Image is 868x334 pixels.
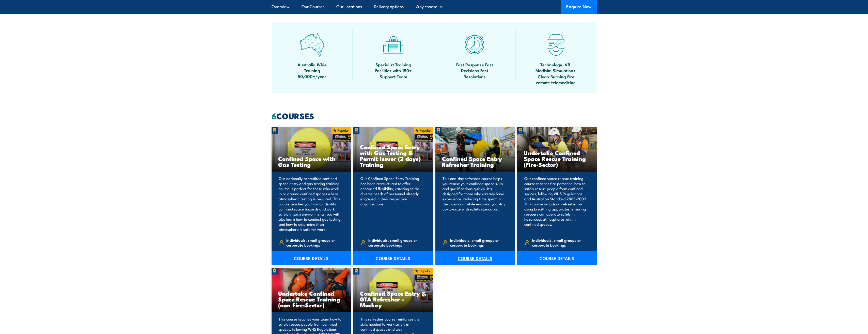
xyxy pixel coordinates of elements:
img: tech-icon [544,33,568,57]
h3: Confined Space Entry Refresher Training [442,156,508,167]
h2: COURSES [272,112,597,119]
span: Individuals, small groups or corporate bookings [286,238,342,247]
span: Technology, VR, Medisim Simulations, Clean Burning Fire remote telemedicine [533,62,579,85]
p: This one-day refresher course helps you renew your confined space skills and qualifications quick... [443,176,506,232]
img: auswide-icon [300,33,324,57]
span: Fast Response Fast Decisions Fast Resolutions [452,62,498,79]
h3: Confined Space Entry & GTA Refresher – Mackay [360,290,426,308]
span: Specialist Training Facilities with 150+ Support Team [371,62,416,79]
p: Our nationally accredited confined space entry and gas testing training course is perfect for tho... [279,176,342,232]
span: Individuals, small groups or corporate bookings [450,238,506,247]
h3: Confined Space with Gas Testing [278,156,344,167]
a: COURSE DETAILS [517,251,597,265]
p: Our confined space rescue training course teaches fire personnel how to safely rescue people from... [524,176,588,232]
img: facilities-icon [381,33,405,57]
span: Individuals, small groups or corporate bookings [532,238,588,247]
a: COURSE DETAILS [353,251,433,265]
h3: Confined Space Entry with Gas Testing & Permit Issuer (2 days) Training [360,144,426,167]
h3: Undertake Confined Space Rescue Training (Fire-Sector) [524,150,590,167]
strong: 6 [272,109,276,122]
a: COURSE DETAILS [272,251,351,265]
p: Our Confined Space Entry Training has been restructured to offer enhanced flexibility, catering t... [360,176,424,232]
a: COURSE DETAILS [435,251,515,265]
span: Individuals, small groups or corporate bookings [368,238,424,247]
span: Australia Wide Training 50,000+/year [289,62,335,79]
img: fast-icon [463,33,487,57]
h3: Undertake Confined Space Rescue Training (non Fire-Sector) [278,290,344,308]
